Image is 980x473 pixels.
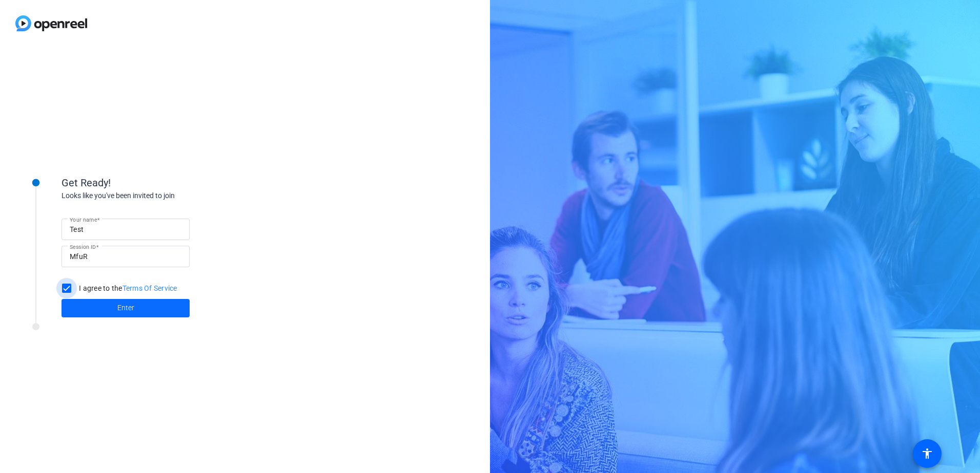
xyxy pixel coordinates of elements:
[921,447,933,460] mat-icon: accessibility
[77,283,177,293] label: I agree to the
[70,244,96,250] mat-label: Session ID
[62,175,267,190] div: Get Ready!
[70,217,97,223] mat-label: Your name
[62,190,267,201] div: Looks like you've been invited to join
[122,284,177,292] a: Terms Of Service
[62,299,190,317] button: Enter
[117,303,134,313] span: Enter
